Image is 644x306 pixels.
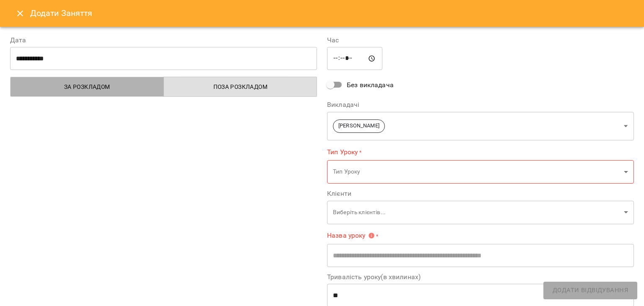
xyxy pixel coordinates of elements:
p: Тип Уроку [333,168,621,176]
label: Клієнти [327,190,634,197]
div: [PERSON_NAME] [327,112,634,140]
label: Тривалість уроку(в хвилинах) [327,274,634,280]
button: Close [10,3,30,23]
div: Тип Уроку [327,160,634,184]
label: Час [327,37,634,44]
h6: Додати Заняття [30,7,634,20]
span: [PERSON_NAME] [333,122,384,130]
span: За розкладом [16,82,159,92]
span: Без викладача [347,80,394,90]
svg: Вкажіть назву уроку або виберіть клієнтів [368,232,375,239]
label: Викладачі [327,101,634,108]
span: Назва уроку [327,232,375,239]
label: Дата [10,37,317,44]
button: За розкладом [10,77,164,97]
label: Тип Уроку [327,147,634,157]
div: Виберіть клієнтів... [327,200,634,224]
button: Поза розкладом [164,77,317,97]
p: Виберіть клієнтів... [333,208,621,217]
span: Поза розкладом [169,82,312,92]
